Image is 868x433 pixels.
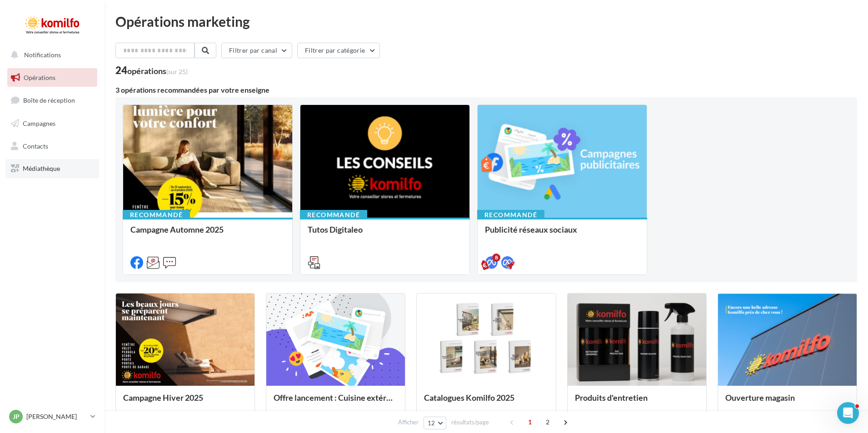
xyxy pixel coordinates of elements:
[166,68,188,75] span: (sur 25)
[24,51,61,59] span: Notifications
[523,415,537,429] span: 1
[424,393,548,411] div: Catalogues Komilfo 2025
[297,43,380,58] button: Filtrer par catégorie
[7,408,97,425] a: JP [PERSON_NAME]
[485,225,639,243] div: Publicité réseaux sociaux
[5,114,99,133] a: Campagnes
[5,45,95,65] button: Notifications
[451,418,489,427] span: résultats/page
[23,96,75,104] span: Boîte de réception
[24,74,55,81] span: Opérations
[5,68,99,87] a: Opérations
[123,210,190,220] div: Recommandé
[492,254,500,262] div: 8
[5,90,99,110] a: Boîte de réception
[123,393,247,411] div: Campagne Hiver 2025
[115,65,188,75] div: 24
[23,119,55,127] span: Campagnes
[725,393,849,411] div: Ouverture magasin
[428,419,435,427] span: 12
[115,86,857,94] div: 3 opérations recommandées par votre enseigne
[221,43,292,58] button: Filtrer par canal
[23,164,60,172] span: Médiathèque
[115,15,857,28] div: Opérations marketing
[837,402,859,424] iframe: Intercom live chat
[308,225,462,243] div: Tutos Digitaleo
[274,393,398,411] div: Offre lancement : Cuisine extérieur
[5,159,99,178] a: Médiathèque
[13,412,20,421] span: JP
[127,67,188,75] div: opérations
[300,210,367,220] div: Recommandé
[424,417,447,429] button: 12
[130,225,285,243] div: Campagne Automne 2025
[477,210,544,220] div: Recommandé
[398,418,419,427] span: Afficher
[26,412,87,421] p: [PERSON_NAME]
[5,137,99,156] a: Contacts
[23,142,48,149] span: Contacts
[575,393,699,411] div: Produits d'entretien
[540,415,555,429] span: 2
